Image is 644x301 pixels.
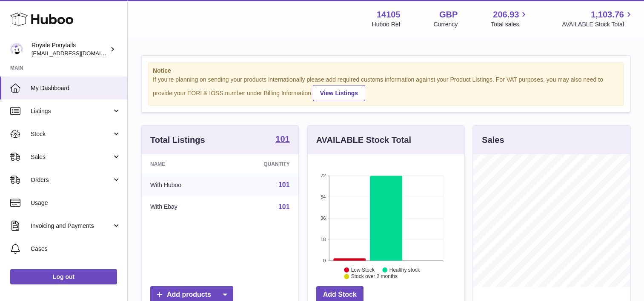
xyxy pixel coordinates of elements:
a: 206.93 Total sales [491,9,529,28]
div: Huboo Ref [372,20,401,28]
img: qphill92@gmail.com [10,43,23,56]
div: If you're planning on sending your products internationally please add required customs informati... [153,76,619,101]
span: 206.93 [493,9,519,20]
strong: 14105 [377,9,401,20]
strong: GBP [439,9,458,20]
th: Quantity [224,154,298,174]
span: My Dashboard [31,84,121,92]
span: Invoicing and Payments [31,222,112,230]
text: 72 [321,173,326,178]
span: 1,103.76 [591,9,624,20]
text: Stock over 2 months [351,274,398,280]
td: With Huboo [142,174,224,196]
text: 54 [321,194,326,199]
a: Log out [10,269,117,284]
strong: 101 [275,135,289,143]
span: Usage [31,199,121,207]
text: 0 [323,258,326,263]
a: 101 [278,181,290,188]
span: Cases [31,245,121,253]
text: Healthy stock [389,267,421,273]
span: Stock [31,130,112,138]
th: Name [142,154,224,174]
strong: Notice [153,67,619,75]
div: Currency [434,20,458,28]
h3: Sales [482,134,504,146]
text: Low Stock [351,267,375,273]
span: AVAILABLE Stock Total [562,20,634,28]
td: With Ebay [142,196,224,218]
a: 101 [275,135,289,145]
span: Orders [31,176,112,184]
h3: AVAILABLE Stock Total [316,134,411,146]
span: [EMAIL_ADDRESS][DOMAIN_NAME] [31,50,125,57]
a: 101 [278,203,290,210]
h3: Total Listings [150,134,205,146]
text: 18 [321,237,326,242]
text: 36 [321,216,326,221]
span: Listings [31,107,112,115]
span: Total sales [491,20,529,28]
a: 1,103.76 AVAILABLE Stock Total [562,9,634,28]
a: View Listings [313,85,365,101]
div: Royale Ponytails [31,41,108,57]
span: Sales [31,153,112,161]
